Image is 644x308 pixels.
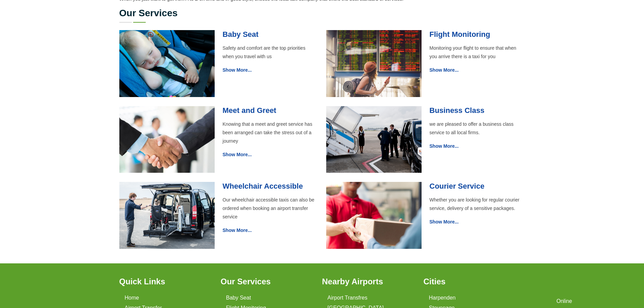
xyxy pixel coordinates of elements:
[222,44,318,61] p: Safety and comfort are the top priorities when you travel with us
[221,277,314,286] h3: Our Services
[222,67,252,73] a: Show More...
[222,182,303,190] a: Wheelchair Accessible
[328,295,367,301] a: Airport Transfres
[429,106,484,115] a: Business Class
[424,277,517,286] h3: Cities
[429,295,456,301] a: Harpenden
[429,143,458,149] a: Show More...
[326,182,422,249] img: Courier Service
[326,30,422,97] img: Flight Monitoring
[326,106,422,173] img: Business Class Taxis
[222,30,258,39] a: Baby Seat
[429,182,484,190] a: Courier Service
[429,44,525,61] p: Monitoring your flight to ensure that when you arrive there is a taxi for you
[119,277,213,286] h3: Quick Links
[429,196,525,213] p: Whether you are looking for regular courier service, delivery of a sensitive packages.
[429,219,458,224] a: Show More...
[322,277,415,286] h3: Nearby Airports
[222,120,318,145] p: Knowing that a meet and greet service has been arranged can take the stress out of a journey
[125,295,139,301] a: Home
[429,67,458,73] a: Show More...
[119,8,525,18] h2: Our Services
[222,228,252,233] a: Show More...
[119,182,215,249] img: Wheelchair Accessibility
[222,152,252,157] a: Show More...
[429,120,525,137] p: we are pleased to offer a business class service to all local firms.
[226,295,251,301] a: Baby Seat
[222,196,318,221] p: Our wheelchair accessible taxis can also be ordered when booking an airport transfer service
[119,106,215,173] img: Meet and Greet
[119,30,215,97] img: Baby Seat
[551,293,641,308] iframe: chat widget
[429,30,490,39] a: Flight Monitoring
[222,106,276,115] a: Meet and Greet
